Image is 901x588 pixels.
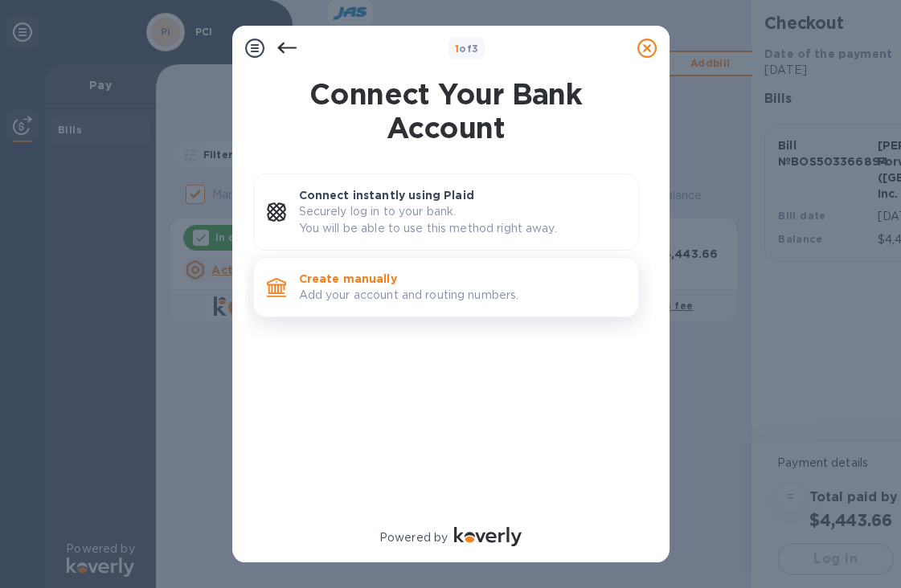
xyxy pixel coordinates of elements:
span: 1 [455,43,459,55]
p: Add your account and routing numbers. [299,287,625,304]
img: Logo [454,527,522,546]
p: Create manually [299,271,625,287]
p: Securely log in to your bank. You will be able to use this method right away. [299,203,625,237]
p: Powered by [379,529,448,546]
h1: Connect Your Bank Account [247,77,645,145]
p: Connect instantly using Plaid [299,187,625,203]
b: of 3 [455,43,479,55]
